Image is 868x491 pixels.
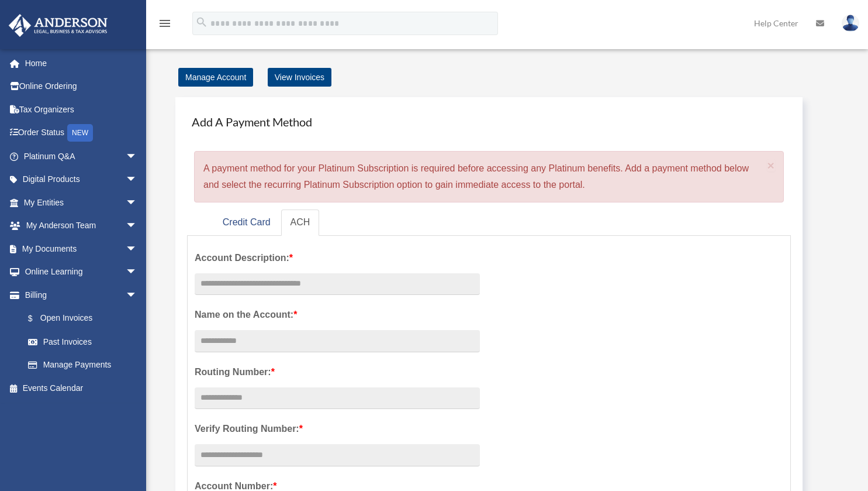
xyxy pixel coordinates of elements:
a: View Invoices [268,68,331,87]
a: Events Calendar [8,376,155,400]
span: arrow_drop_down [126,237,149,261]
a: Order StatusNEW [8,121,155,145]
span: arrow_drop_down [126,168,149,192]
span: arrow_drop_down [126,191,149,215]
a: menu [158,20,172,30]
a: Manage Payments [16,353,149,377]
a: Past Invoices [16,330,155,353]
label: Name on the Account: [195,307,480,323]
a: Online Ordering [8,75,155,98]
span: × [767,159,775,172]
span: arrow_drop_down [126,214,149,238]
span: arrow_drop_down [126,145,149,169]
div: A payment method for your Platinum Subscription is required before accessing any Platinum benefit... [194,151,784,202]
a: Online Learningarrow_drop_down [8,260,155,284]
label: Account Description: [195,250,480,266]
button: Close [767,159,775,171]
a: My Entitiesarrow_drop_down [8,191,155,214]
a: Home [8,51,155,75]
i: menu [158,16,172,30]
span: arrow_drop_down [126,283,149,307]
a: ACH [281,210,320,236]
a: My Anderson Teamarrow_drop_down [8,214,155,238]
span: $ [34,311,40,326]
img: User Pic [842,15,859,32]
a: My Documentsarrow_drop_down [8,237,155,260]
i: search [195,16,208,29]
a: Manage Account [178,68,253,87]
div: NEW [67,124,93,142]
label: Verify Routing Number: [195,421,480,437]
a: Billingarrow_drop_down [8,283,155,307]
a: Tax Organizers [8,98,155,121]
img: Anderson Advisors Platinum Portal [5,14,111,37]
a: Platinum Q&Aarrow_drop_down [8,145,155,168]
a: $Open Invoices [16,307,155,331]
a: Credit Card [213,210,280,236]
label: Routing Number: [195,364,480,380]
span: arrow_drop_down [126,260,149,284]
h4: Add A Payment Method [187,109,791,135]
a: Digital Productsarrow_drop_down [8,168,155,191]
